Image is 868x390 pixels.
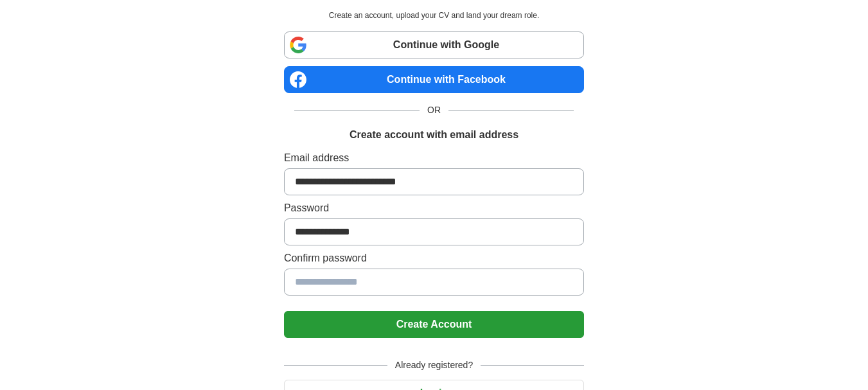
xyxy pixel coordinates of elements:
[284,200,584,216] label: Password
[284,31,584,58] a: Continue with Google
[284,311,584,338] button: Create Account
[287,10,581,21] p: Create an account, upload your CV and land your dream role.
[284,150,584,166] label: Email address
[284,251,584,266] label: Confirm password
[387,359,481,372] span: Already registered?
[284,66,584,93] a: Continue with Facebook
[420,103,448,117] span: OR
[350,127,518,143] h1: Create account with email address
